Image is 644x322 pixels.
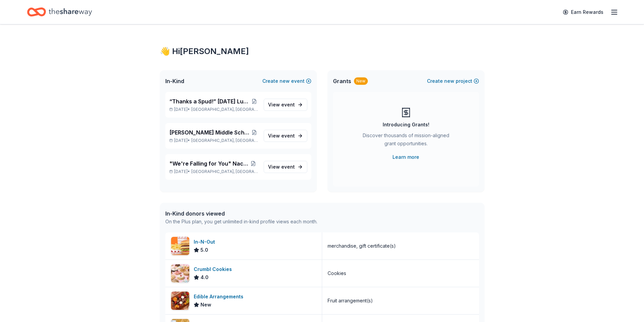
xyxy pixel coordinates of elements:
div: Edible Arrangements [194,293,246,301]
div: New [354,77,368,85]
div: In-Kind donors viewed [165,209,317,218]
p: [DATE] • [169,138,258,143]
span: event [281,102,295,107]
div: Introducing Grants! [383,121,429,129]
span: In-Kind [165,77,184,85]
span: View [268,163,295,171]
img: Image for In-N-Out [171,237,189,255]
img: Image for Edible Arrangements [171,292,189,310]
div: Cookies [328,269,346,277]
span: Grants [333,77,351,85]
div: Fruit arrangement(s) [328,297,373,305]
div: In-N-Out [194,238,218,246]
div: Crumbl Cookies [194,265,235,273]
p: [DATE] • [169,107,258,112]
a: Learn more [392,153,419,161]
a: View event [264,161,307,173]
a: Home [27,4,92,20]
span: [GEOGRAPHIC_DATA], [GEOGRAPHIC_DATA] [191,107,258,112]
span: event [281,133,295,139]
span: [GEOGRAPHIC_DATA], [GEOGRAPHIC_DATA] [191,169,258,174]
span: 4.0 [200,273,209,281]
img: Image for Crumbl Cookies [171,264,189,282]
span: event [281,164,295,170]
a: View event [264,99,307,111]
span: [GEOGRAPHIC_DATA], [GEOGRAPHIC_DATA] [191,138,258,143]
span: new [444,77,454,85]
div: merchandise, gift certificate(s) [328,242,396,250]
button: Createnewproject [427,77,479,85]
span: 5.0 [200,246,208,254]
div: On the Plus plan, you get unlimited in-kind profile views each month. [165,218,317,226]
a: View event [264,130,307,142]
button: Createnewevent [262,77,311,85]
span: [PERSON_NAME] Middle School Student PTA Meetings [169,128,251,137]
p: [DATE] • [169,169,258,174]
div: Discover thousands of mission-aligned grant opportunities. [360,131,452,150]
span: View [268,132,295,140]
div: 👋 Hi [PERSON_NAME] [160,46,484,57]
span: View [268,101,295,109]
span: “Thanks a Spud!” [DATE] Luncheon & Gift Giveaway [169,97,250,105]
span: New [200,301,211,309]
span: new [280,77,290,85]
span: "We're Falling for You" Nacho Apple Bar [169,159,248,168]
a: Earn Rewards [559,6,607,18]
